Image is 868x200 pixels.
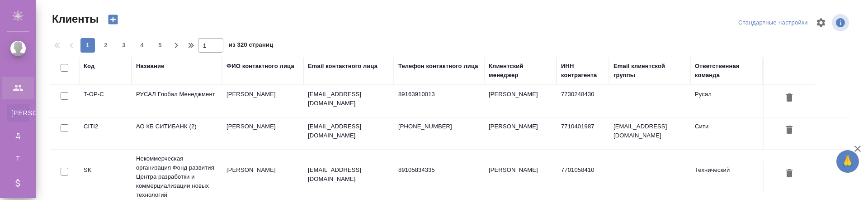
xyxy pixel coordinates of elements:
[79,117,132,149] td: CITI2
[398,90,480,99] p: 89163910013
[398,62,478,71] div: Телефон контактного лица
[484,85,557,117] td: [PERSON_NAME]
[613,62,686,80] div: Email клиентской группы
[84,62,94,71] div: Код
[557,161,609,193] td: 7701058410
[102,12,124,27] button: Создать
[11,108,25,117] span: [PERSON_NAME]
[136,62,164,71] div: Название
[398,166,480,175] p: 89105834335
[736,16,810,30] div: split button
[135,41,149,50] span: 4
[153,41,167,50] span: 5
[810,12,832,34] span: Настроить таблицу
[782,122,797,139] button: Удалить
[561,62,604,80] div: ИНН контрагента
[840,152,855,171] span: 🙏
[836,150,859,173] button: 🙏
[226,62,294,71] div: ФИО контактного лица
[690,117,763,149] td: Сити
[557,85,609,117] td: 7730248430
[7,149,29,167] a: Т
[222,161,303,193] td: [PERSON_NAME]
[308,62,377,71] div: Email контактного лица
[79,85,132,117] td: T-OP-C
[222,117,303,149] td: [PERSON_NAME]
[117,38,131,53] button: 3
[50,12,99,26] span: Клиенты
[832,14,851,31] span: Посмотреть информацию
[308,122,389,140] p: [EMAIL_ADDRESS][DOMAIN_NAME]
[117,41,131,50] span: 3
[79,161,132,193] td: SK
[782,166,797,182] button: Удалить
[489,62,552,80] div: Клиентский менеджер
[484,161,557,193] td: [PERSON_NAME]
[222,85,303,117] td: [PERSON_NAME]
[308,166,389,184] p: [EMAIL_ADDRESS][DOMAIN_NAME]
[484,117,557,149] td: [PERSON_NAME]
[132,85,222,117] td: РУСАЛ Глобал Менеджмент
[782,90,797,107] button: Удалить
[557,117,609,149] td: 7710401987
[7,127,29,145] a: Д
[695,62,758,80] div: Ответственная команда
[609,117,690,149] td: [EMAIL_ADDRESS][DOMAIN_NAME]
[132,117,222,149] td: АО КБ СИТИБАНК (2)
[99,38,113,53] button: 2
[153,38,167,53] button: 5
[690,85,763,117] td: Русал
[690,161,763,193] td: Технический
[99,41,113,50] span: 2
[7,104,29,122] a: [PERSON_NAME]
[135,38,149,53] button: 4
[229,39,273,53] span: из 320 страниц
[11,154,25,163] span: Т
[11,131,25,140] span: Д
[308,90,389,108] p: [EMAIL_ADDRESS][DOMAIN_NAME]
[398,122,480,131] p: [PHONE_NUMBER]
